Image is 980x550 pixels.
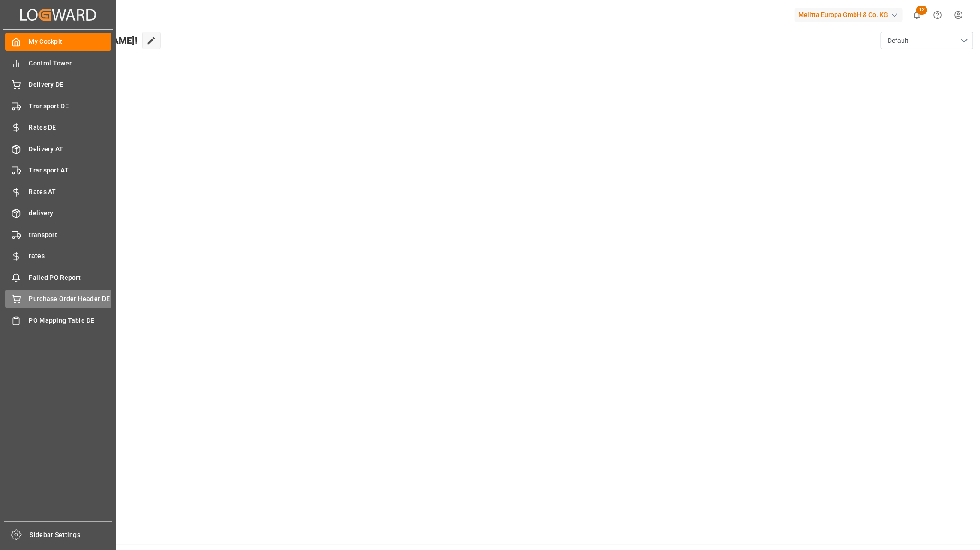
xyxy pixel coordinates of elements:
a: PO Mapping Table DE [5,311,111,329]
span: Transport AT [29,166,112,175]
a: Delivery DE [5,76,111,94]
a: Control Tower [5,54,111,72]
span: Control Tower [29,59,112,68]
span: Delivery DE [29,80,112,89]
button: Help Center [927,5,948,25]
button: open menu [881,32,973,49]
a: transport [5,225,111,243]
span: Sidebar Settings [30,530,113,540]
a: Rates AT [5,183,111,201]
span: Transport DE [29,101,112,111]
a: My Cockpit [5,33,111,51]
span: delivery [29,208,112,218]
button: show 12 new notifications [907,5,927,25]
a: rates [5,247,111,265]
a: Delivery AT [5,140,111,158]
span: Failed PO Report [29,273,112,283]
a: Transport DE [5,97,111,115]
button: Melitta Europa GmbH & Co. KG [795,6,907,24]
span: PO Mapping Table DE [29,316,112,325]
span: Delivery AT [29,144,112,154]
a: Transport AT [5,161,111,179]
span: Hello [PERSON_NAME]! [38,32,137,49]
span: Rates DE [29,123,112,132]
span: transport [29,230,112,240]
span: Rates AT [29,187,112,197]
span: Purchase Order Header DE [29,294,112,304]
span: 12 [916,6,927,15]
a: Purchase Order Header DE [5,290,111,308]
a: Failed PO Report [5,268,111,286]
a: delivery [5,204,111,222]
span: Default [888,36,908,46]
div: Melitta Europa GmbH & Co. KG [795,8,903,22]
span: My Cockpit [29,37,112,47]
span: rates [29,251,112,261]
a: Rates DE [5,118,111,136]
